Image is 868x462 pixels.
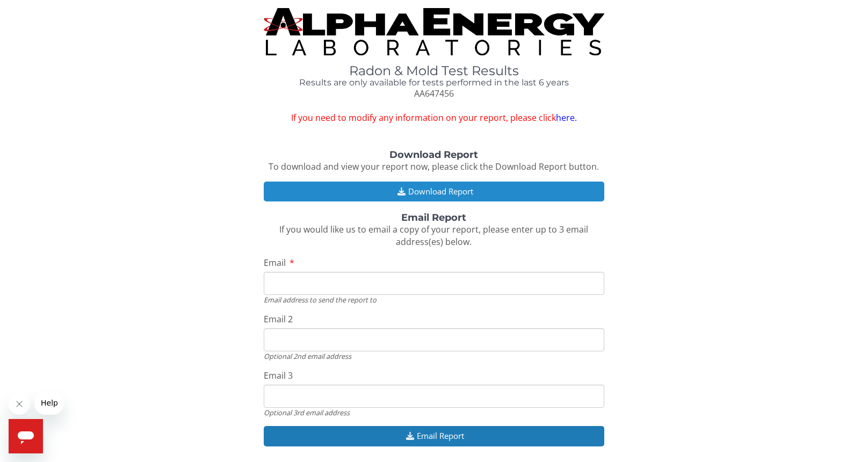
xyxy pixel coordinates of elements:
[269,161,599,172] span: To download and view your report now, please click the Download Report button.
[264,64,604,78] h1: Radon & Mold Test Results
[556,112,577,124] a: here.
[9,419,43,453] iframe: Button to launch messaging window
[264,408,604,417] div: Optional 3rd email address
[264,8,604,55] img: TightCrop.jpg
[264,351,604,361] div: Optional 2nd email address
[389,149,478,161] strong: Download Report
[264,112,604,124] span: If you need to modify any information on your report, please click
[279,223,588,248] span: If you would like us to email a copy of your report, please enter up to 3 email address(es) below.
[264,313,293,325] span: Email 2
[264,257,286,269] span: Email
[264,78,604,88] h4: Results are only available for tests performed in the last 6 years
[34,391,63,415] iframe: Message from company
[414,88,454,99] span: AA647456
[264,426,604,446] button: Email Report
[9,393,30,415] iframe: Close message
[264,295,604,305] div: Email address to send the report to
[264,370,293,381] span: Email 3
[264,182,604,201] button: Download Report
[401,212,466,223] strong: Email Report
